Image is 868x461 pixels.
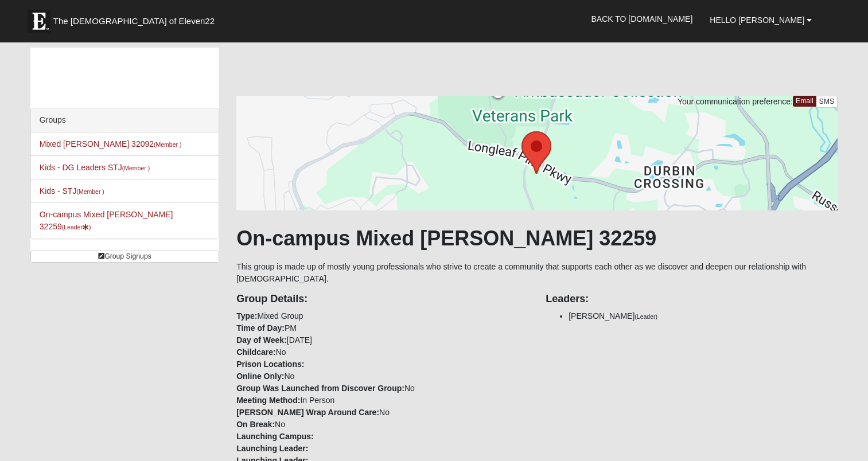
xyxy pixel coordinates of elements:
strong: Type: [236,311,257,321]
strong: On Break: [236,420,275,429]
small: (Member ) [154,141,181,148]
strong: Launching Campus: [236,432,314,441]
small: (Leader) [635,313,657,320]
strong: [PERSON_NAME] Wrap Around Care: [236,408,379,417]
strong: Online Only: [236,372,284,381]
a: SMS [816,96,838,108]
span: The [DEMOGRAPHIC_DATA] of Eleven22 [53,15,215,27]
li: [PERSON_NAME] [569,310,838,322]
small: (Leader ) [62,224,91,230]
small: (Member ) [76,188,104,195]
img: Eleven22 logo [28,10,50,33]
a: Hello [PERSON_NAME] [701,6,820,34]
small: (Member ) [122,165,150,171]
strong: Meeting Method: [236,396,300,405]
strong: Day of Week: [236,335,287,345]
a: Back to [DOMAIN_NAME] [582,5,701,33]
div: Groups [31,108,219,132]
h1: On-campus Mixed [PERSON_NAME] 32259 [236,226,838,251]
strong: Time of Day: [236,323,285,333]
strong: Childcare: [236,347,275,357]
strong: Group Was Launched from Discover Group: [236,384,404,393]
strong: Prison Locations: [236,360,304,369]
h4: Leaders: [546,293,838,306]
a: Kids - STJ(Member ) [40,186,104,196]
a: Mixed [PERSON_NAME] 32092(Member ) [40,139,182,149]
span: Your communication preference: [678,97,793,106]
a: Email [793,96,816,107]
a: On-campus Mixed [PERSON_NAME] 32259(Leader) [40,210,173,231]
a: The [DEMOGRAPHIC_DATA] of Eleven22 [22,4,251,33]
h4: Group Details: [236,293,528,306]
a: Kids - DG Leaders STJ(Member ) [40,163,150,172]
a: Group Signups [30,251,219,263]
span: Hello [PERSON_NAME] [710,15,804,25]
